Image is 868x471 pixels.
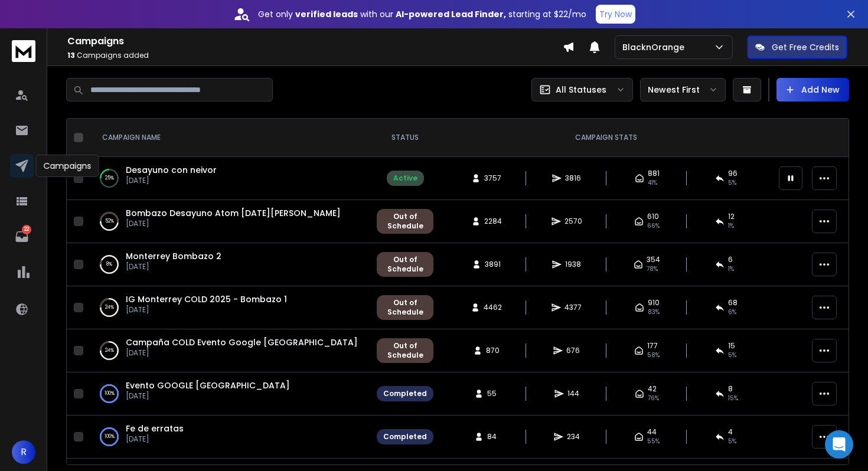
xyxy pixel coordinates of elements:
[88,416,370,459] td: 100%Fe de erratas[DATE]
[88,119,370,157] th: CAMPAIGN NAME
[12,40,35,62] img: logo
[126,207,341,219] a: Bombazo Desayuno Atom [DATE][PERSON_NAME]
[648,394,659,403] span: 76 %
[88,329,370,372] td: 24%Campaña COLD Evento Google [GEOGRAPHIC_DATA][DATE]
[126,423,184,434] span: Fe de erratas
[67,50,75,60] span: 13
[36,155,99,177] div: Campaigns
[105,215,114,227] p: 52 %
[105,431,115,443] p: 100 %
[728,394,738,403] span: 15 %
[772,41,839,53] p: Get Free Credits
[647,351,660,360] span: 58 %
[565,174,581,183] span: 3816
[393,174,417,183] div: Active
[88,286,370,329] td: 24%IG Monterrey COLD 2025 - Bombazo 1[DATE]
[67,51,563,60] p: Campaigns added
[647,437,660,446] span: 55 %
[647,221,660,231] span: 66 %
[728,178,736,188] span: 5 %
[383,212,427,231] div: Out of Schedule
[640,78,726,102] button: Newest First
[126,293,287,305] a: IG Monterrey COLD 2025 - Bombazo 1
[647,255,660,264] span: 354
[383,389,427,398] div: Completed
[564,303,582,312] span: 4377
[647,427,657,437] span: 44
[487,432,499,441] span: 84
[825,430,853,459] div: Open Intercom Messenger
[126,262,221,272] p: [DATE]
[126,380,290,391] a: Evento GOOGLE [GEOGRAPHIC_DATA]
[567,432,580,441] span: 234
[728,308,736,317] span: 6 %
[105,388,115,400] p: 100 %
[728,298,738,308] span: 68
[728,255,733,264] span: 6
[648,178,657,188] span: 41 %
[728,351,736,360] span: 5 %
[599,8,632,20] p: Try Now
[105,345,114,356] p: 24 %
[567,389,579,398] span: 144
[728,264,734,274] span: 1 %
[258,8,586,20] p: Get only with our starting at $22/mo
[596,5,635,24] button: Try Now
[126,305,287,315] p: [DATE]
[728,212,735,221] span: 12
[126,434,184,444] p: [DATE]
[383,255,427,274] div: Out of Schedule
[622,41,689,53] p: BlacknOrange
[648,298,660,308] span: 910
[383,298,427,317] div: Out of Schedule
[126,250,221,262] a: Monterrey Bombazo 2
[126,164,217,176] a: Desayuno con neivor
[565,260,581,269] span: 1938
[383,341,427,360] div: Out of Schedule
[648,384,657,394] span: 42
[487,389,499,398] span: 55
[728,384,733,394] span: 8
[728,437,736,446] span: 5 %
[88,157,370,200] td: 25%Desayuno con neivor[DATE]
[484,174,501,183] span: 3757
[728,221,734,231] span: 1 %
[106,259,112,270] p: 8 %
[440,119,772,157] th: CAMPAIGN STATS
[22,225,31,234] p: 22
[728,427,733,437] span: 4
[383,432,427,441] div: Completed
[370,119,440,157] th: STATUS
[486,346,500,355] span: 870
[126,348,358,358] p: [DATE]
[728,341,735,351] span: 15
[105,172,114,184] p: 25 %
[776,78,849,102] button: Add New
[295,8,358,20] strong: verified leads
[126,336,358,348] a: Campaña COLD Evento Google [GEOGRAPHIC_DATA]
[12,440,35,464] button: R
[728,169,738,178] span: 96
[396,8,506,20] strong: AI-powered Lead Finder,
[647,264,658,274] span: 78 %
[648,308,660,317] span: 83 %
[126,391,290,401] p: [DATE]
[747,35,847,59] button: Get Free Credits
[88,243,370,286] td: 8%Monterrey Bombazo 2[DATE]
[67,34,563,48] h1: Campaigns
[484,217,502,226] span: 2284
[126,219,341,228] p: [DATE]
[648,169,660,178] span: 881
[647,341,658,351] span: 177
[564,217,582,226] span: 2570
[566,346,580,355] span: 676
[647,212,659,221] span: 610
